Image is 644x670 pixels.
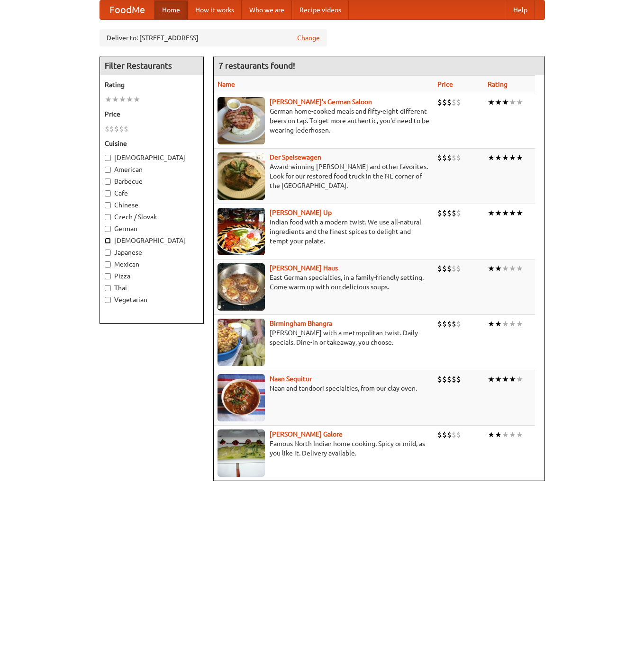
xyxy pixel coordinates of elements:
[516,208,523,218] li: ★
[456,263,461,274] li: $
[456,429,461,440] li: $
[100,29,327,46] div: Deliver to: [STREET_ADDRESS]
[105,188,199,198] label: Cafe
[218,273,430,292] p: East German specialties, in a family-friendly setting. Come warm up with our delicious soups.
[109,124,114,134] li: $
[105,167,111,173] input: American
[502,319,509,329] li: ★
[456,374,461,384] li: $
[437,263,442,274] li: $
[105,190,111,197] input: Cafe
[154,0,188,19] a: Home
[105,200,199,210] label: Chinese
[509,208,516,218] li: ★
[218,152,265,200] img: speisewagen.jpg
[447,152,452,163] li: $
[270,209,332,216] b: [PERSON_NAME] Up
[447,263,452,274] li: $
[218,384,430,393] p: Naan and tandoori specialties, from our clay oven.
[105,80,199,89] h5: Rating
[502,97,509,107] li: ★
[218,429,265,477] img: currygalore.jpg
[105,139,199,148] h5: Cuisine
[452,429,456,440] li: $
[218,208,265,255] img: curryup.jpg
[105,165,199,174] label: American
[452,97,456,107] li: $
[218,61,295,70] ng-pluralize: 7 restaurants found!
[456,152,461,163] li: $
[447,374,452,384] li: $
[502,429,509,440] li: ★
[447,208,452,218] li: $
[437,97,442,107] li: $
[447,319,452,329] li: $
[105,261,111,268] input: Mexican
[442,319,447,329] li: $
[292,0,349,19] a: Recipe videos
[105,248,199,257] label: Japanese
[442,208,447,218] li: $
[297,33,320,43] a: Change
[447,429,452,440] li: $
[495,208,502,218] li: ★
[105,94,112,105] li: ★
[516,374,523,384] li: ★
[270,264,338,272] a: [PERSON_NAME] Haus
[502,208,509,218] li: ★
[218,263,265,311] img: kohlhaus.jpg
[509,152,516,163] li: ★
[437,208,442,218] li: $
[105,155,111,161] input: [DEMOGRAPHIC_DATA]
[124,124,128,134] li: $
[452,319,456,329] li: $
[452,152,456,163] li: $
[270,98,372,106] a: [PERSON_NAME]'s German Saloon
[105,285,111,291] input: Thai
[442,152,447,163] li: $
[488,97,495,107] li: ★
[495,97,502,107] li: ★
[112,94,119,105] li: ★
[218,374,265,421] img: naansequitur.jpg
[100,56,203,75] h4: Filter Restaurants
[502,374,509,384] li: ★
[133,94,140,105] li: ★
[105,179,111,185] input: Barbecue
[218,319,265,366] img: bhangra.jpg
[442,429,447,440] li: $
[105,212,199,222] label: Czech / Slovak
[509,319,516,329] li: ★
[516,97,523,107] li: ★
[242,0,292,19] a: Who we are
[105,109,199,119] h5: Price
[437,80,453,88] a: Price
[105,236,199,245] label: [DEMOGRAPHIC_DATA]
[105,226,111,232] input: German
[119,94,126,105] li: ★
[218,217,430,246] p: Indian food with a modern twist. We use all-natural ingredients and the finest spices to delight ...
[437,429,442,440] li: $
[488,319,495,329] li: ★
[437,152,442,163] li: $
[218,439,430,458] p: Famous North Indian home cooking. Spicy or mild, as you like it. Delivery available.
[509,97,516,107] li: ★
[105,177,199,186] label: Barbecue
[495,263,502,274] li: ★
[516,429,523,440] li: ★
[270,375,312,383] a: Naan Sequitur
[270,153,321,161] b: Der Speisewagen
[456,208,461,218] li: $
[188,0,242,19] a: How it works
[516,263,523,274] li: ★
[218,328,430,347] p: [PERSON_NAME] with a metropolitan twist. Daily specials. Dine-in or takeaway, you choose.
[270,430,343,438] a: [PERSON_NAME] Galore
[218,107,430,135] p: German home-cooked meals and fifty-eight different beers on tap. To get more authentic, you'd nee...
[509,374,516,384] li: ★
[447,97,452,107] li: $
[509,263,516,274] li: ★
[502,152,509,163] li: ★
